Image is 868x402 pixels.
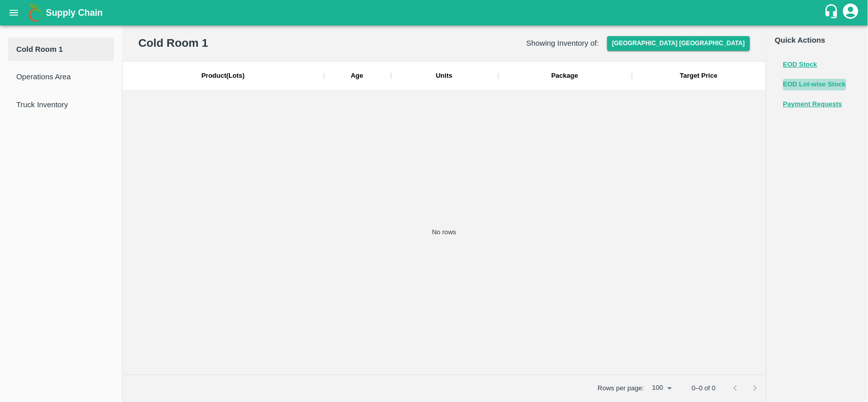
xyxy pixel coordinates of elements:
[46,6,824,20] a: Supply Chain
[16,71,106,82] span: Operations Area
[123,90,766,374] div: No rows
[201,71,245,81] div: Product(Lots)
[351,71,364,81] div: Days
[391,61,498,90] div: Units
[16,44,106,55] span: Cold Room 1
[25,3,46,23] img: logo
[551,71,578,81] div: Package
[692,384,715,393] p: 0–0 of 0
[824,4,842,22] div: customer-support
[436,71,453,81] div: Kgs
[2,1,25,24] button: open drawer
[323,61,391,90] div: Age
[632,61,766,90] div: Target Price
[648,381,676,395] div: 100
[16,99,106,110] span: Truck Inventory
[598,384,644,393] p: Rows per page:
[680,71,717,81] div: Target Price
[46,8,103,18] b: Supply Chain
[783,99,842,110] button: Payment Requests
[607,36,750,51] button: Select DC
[842,2,860,23] div: account of current user
[783,79,846,90] button: EOD Lot-wise Stock
[775,34,860,47] h6: Quick Actions
[783,59,817,71] button: EOD Stock
[123,61,323,90] div: Product(Lots)
[526,37,599,50] h6: Showing Inventory of:
[138,35,208,51] h2: Cold Room 1
[498,61,632,90] div: Package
